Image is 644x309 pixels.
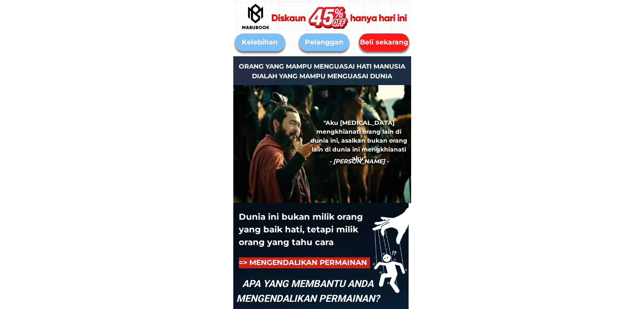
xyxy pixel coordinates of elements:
h1: "Aku [MEDICAL_DATA] mengkhianati orang lain di dunia ini, asalkan bukan orang lain di dunia ini m... [310,119,408,163]
h1: ORANG YANG MAMPU MENGUASAI HATI MANUSIA DIALAH YANG MAMPU MENGUASAI DUNIA [220,62,425,81]
div: Pelanggan [299,37,349,47]
div: Kelebihan [235,37,285,47]
h1: => MENGENDALIKAN PERMAINAN [239,257,370,268]
div: Beli sekarang [357,37,411,48]
h1: APA YANG MEMBANTU ANDA MENGENDALIKAN PERMAINAN? [227,277,389,306]
h1: Dunia ini bukan milik orang yang baik hati, tetapi milik orang yang tahu cara [239,210,385,248]
h1: - [PERSON_NAME] - [310,157,408,166]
